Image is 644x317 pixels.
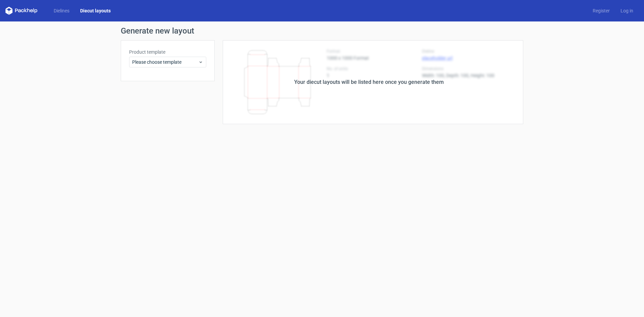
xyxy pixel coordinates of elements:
[294,78,444,86] div: Your diecut layouts will be listed here once you generate them
[615,7,639,14] a: Log in
[48,7,75,14] a: Dielines
[132,59,198,65] span: Please choose template
[129,49,206,55] label: Product template
[587,7,615,14] a: Register
[121,27,523,35] h1: Generate new layout
[75,7,116,14] a: Diecut layouts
